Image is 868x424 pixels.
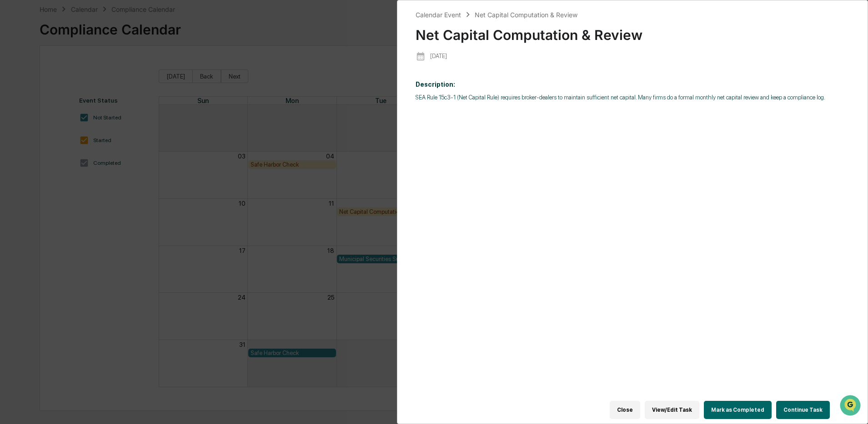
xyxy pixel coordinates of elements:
span: Attestations [75,114,113,123]
a: 🖐️Preclearance [5,111,62,127]
a: 🔎Data Lookup [5,128,61,144]
button: Close [610,401,640,419]
p: SEA Rule 15c3-1 (Net Capital Rule) requires broker-dealers to maintain sufficient net capital. Ma... [416,94,850,101]
span: Data Lookup [18,132,57,141]
iframe: Open customer support [839,394,863,419]
div: We're available if you need us! [31,79,115,86]
div: 🖐️ [9,115,16,123]
div: Net Capital Computation & Review [416,20,850,43]
div: 🔎 [9,133,16,140]
span: Pylon [90,154,110,161]
img: 1746055101610-c473b297-6a78-478c-a979-82029cc54cd1 [9,69,25,86]
b: Description: [416,81,455,88]
div: 🗄️ [66,115,73,123]
a: Powered byPylon [64,153,110,161]
button: Mark as Completed [704,401,772,419]
a: 🗄️Attestations [62,111,116,127]
div: Start new chat [31,69,149,79]
div: Calendar Event [416,11,461,19]
p: [DATE] [430,53,447,59]
button: View/Edit Task [645,401,699,419]
p: How can we help? [9,19,166,34]
button: Continue Task [776,401,830,419]
button: Start new chat [155,72,166,83]
div: Net Capital Computation & Review [475,11,577,19]
span: Preclearance [18,114,59,123]
input: Clear [24,41,150,51]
